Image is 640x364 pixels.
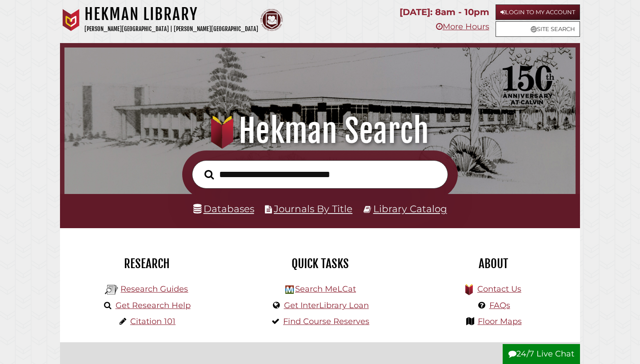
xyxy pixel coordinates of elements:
[489,301,510,310] a: FAQs
[285,285,294,294] img: Hekman Library Logo
[496,4,580,20] a: Login to My Account
[436,22,489,32] a: More Hours
[260,9,283,31] img: Calvin Theological Seminary
[105,283,118,297] img: Hekman Library Logo
[60,9,82,31] img: Calvin University
[130,317,176,326] a: Citation 101
[413,256,573,271] h2: About
[400,4,489,20] p: [DATE]: 8am - 10pm
[274,203,352,214] a: Journals By Title
[284,301,369,310] a: Get InterLibrary Loan
[84,24,258,34] p: [PERSON_NAME][GEOGRAPHIC_DATA] | [PERSON_NAME][GEOGRAPHIC_DATA]
[496,21,580,37] a: Site Search
[67,256,227,271] h2: Research
[84,4,258,24] h1: Hekman Library
[478,317,522,326] a: Floor Maps
[373,203,447,214] a: Library Catalog
[74,111,566,150] h1: Hekman Search
[295,284,356,294] a: Search MeLCat
[204,169,214,179] i: Search
[116,301,191,310] a: Get Research Help
[120,284,188,294] a: Research Guides
[240,256,400,271] h2: Quick Tasks
[193,203,254,214] a: Databases
[477,284,521,294] a: Contact Us
[200,167,218,182] button: Search
[283,317,369,326] a: Find Course Reserves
